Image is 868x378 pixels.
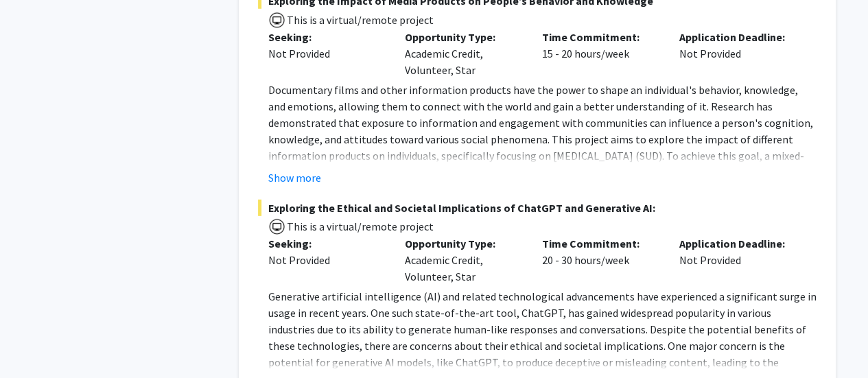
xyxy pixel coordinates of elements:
[669,235,806,285] div: Not Provided
[268,235,385,252] p: Seeking:
[669,29,806,78] div: Not Provided
[285,13,434,27] span: This is a virtual/remote project
[258,200,817,216] span: Exploring the Ethical and Societal Implications of ChatGPT and Generative AI:
[405,235,521,252] p: Opportunity Type:
[10,316,58,368] iframe: Chat
[285,220,434,233] span: This is a virtual/remote project
[679,235,796,252] p: Application Deadline:
[532,29,669,78] div: 15 - 20 hours/week
[679,29,796,45] p: Application Deadline:
[395,235,532,285] div: Academic Credit, Volunteer, Star
[405,29,521,45] p: Opportunity Type:
[542,29,659,45] p: Time Commitment:
[542,235,659,252] p: Time Commitment:
[268,45,385,62] div: Not Provided
[532,235,669,285] div: 20 - 30 hours/week
[268,82,817,213] p: Documentary films and other information products have the power to shape an individual's behavior...
[268,29,385,45] p: Seeking:
[268,252,385,268] div: Not Provided
[395,29,532,78] div: Academic Credit, Volunteer, Star
[268,169,321,186] button: Show more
